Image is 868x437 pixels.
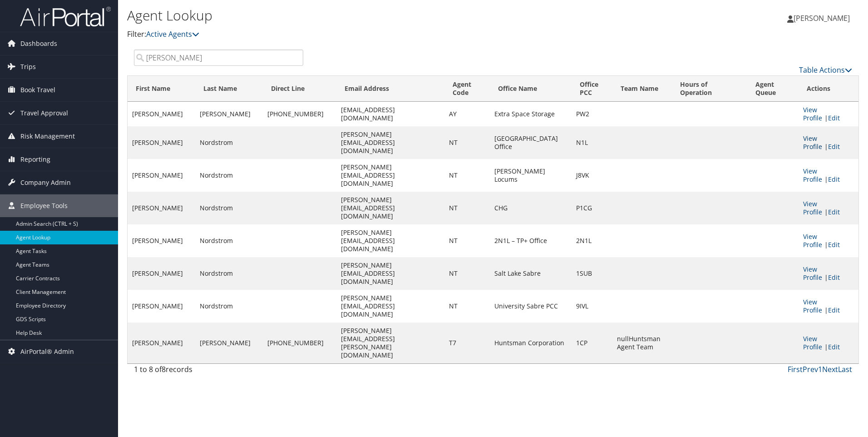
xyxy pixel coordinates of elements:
th: Office Name: activate to sort column ascending [490,76,572,102]
a: View Profile [803,334,822,351]
div: 1 to 8 of records [134,364,303,379]
img: airportal-logo.png [20,6,111,27]
td: [PERSON_NAME] [128,257,195,290]
a: View Profile [803,265,822,282]
a: Edit [828,114,840,122]
td: [PERSON_NAME][EMAIL_ADDRESS][DOMAIN_NAME] [336,224,444,257]
span: Travel Approval [20,102,68,124]
td: T7 [444,323,489,363]
span: Employee Tools [20,194,68,217]
a: Last [838,364,852,374]
span: [PERSON_NAME] [794,13,850,23]
td: Nordstrom [195,224,263,257]
td: P1CG [572,192,612,224]
td: [PERSON_NAME][EMAIL_ADDRESS][PERSON_NAME][DOMAIN_NAME] [336,323,444,363]
td: [EMAIL_ADDRESS][DOMAIN_NAME] [336,102,444,126]
span: Reporting [20,148,50,171]
td: 1SUB [572,257,612,290]
td: Extra Space Storage [490,102,572,126]
a: Edit [828,208,840,216]
td: CHG [490,192,572,224]
th: Team Name: activate to sort column ascending [612,76,672,102]
td: 2N1L – TP+ Office [490,224,572,257]
a: First [788,364,803,374]
td: | [799,224,858,257]
td: Salt Lake Sabre [490,257,572,290]
td: [PERSON_NAME][EMAIL_ADDRESS][DOMAIN_NAME] [336,192,444,224]
td: | [799,192,858,224]
input: Search [134,50,303,66]
td: [PERSON_NAME] [128,126,195,159]
td: Nordstrom [195,126,263,159]
a: Edit [828,306,840,314]
td: 2N1L [572,224,612,257]
span: Dashboards [20,32,57,55]
td: 1CP [572,323,612,363]
td: [PERSON_NAME][EMAIL_ADDRESS][DOMAIN_NAME] [336,159,444,192]
a: View Profile [803,105,822,122]
td: nullHuntsman Agent Team [612,323,672,363]
th: Last Name: activate to sort column ascending [195,76,263,102]
span: Trips [20,55,36,78]
a: Edit [828,175,840,184]
td: Nordstrom [195,290,263,323]
td: | [799,290,858,323]
td: [PERSON_NAME] [128,102,195,126]
th: Office PCC: activate to sort column ascending [572,76,612,102]
span: Company Admin [20,171,71,194]
td: [PERSON_NAME][EMAIL_ADDRESS][DOMAIN_NAME] [336,126,444,159]
td: [PERSON_NAME] [128,323,195,363]
td: [PERSON_NAME] [195,102,263,126]
th: Agent Queue: activate to sort column ascending [747,76,799,102]
td: NT [444,159,489,192]
td: [PERSON_NAME] Locums [490,159,572,192]
th: Actions [799,76,858,102]
td: [PERSON_NAME] [128,159,195,192]
a: View Profile [803,298,822,314]
td: NT [444,290,489,323]
td: [PERSON_NAME][EMAIL_ADDRESS][DOMAIN_NAME] [336,257,444,290]
th: Email Address: activate to sort column ascending [336,76,444,102]
td: [PHONE_NUMBER] [263,102,336,126]
th: Agent Code: activate to sort column descending [444,76,489,102]
td: [PERSON_NAME] [195,323,263,363]
a: Next [822,364,838,374]
td: NT [444,192,489,224]
td: Nordstrom [195,192,263,224]
span: Risk Management [20,125,75,148]
a: View Profile [803,199,822,216]
a: Prev [803,364,818,374]
td: | [799,126,858,159]
a: View Profile [803,232,822,249]
a: Edit [828,343,840,351]
td: | [799,159,858,192]
td: Huntsman Corporation [490,323,572,363]
td: 9IVL [572,290,612,323]
th: Direct Line: activate to sort column ascending [263,76,336,102]
a: 1 [818,364,822,374]
a: View Profile [803,167,822,184]
span: 8 [162,364,166,374]
td: Nordstrom [195,159,263,192]
th: Hours of Operation: activate to sort column ascending [672,76,747,102]
td: [PERSON_NAME] [128,224,195,257]
a: Edit [828,240,840,249]
a: [PERSON_NAME] [787,5,859,32]
td: | [799,257,858,290]
td: PW2 [572,102,612,126]
td: NT [444,224,489,257]
td: [PERSON_NAME][EMAIL_ADDRESS][DOMAIN_NAME] [336,290,444,323]
td: J8VK [572,159,612,192]
td: NT [444,126,489,159]
td: [PERSON_NAME] [128,192,195,224]
a: Active Agents [146,29,199,39]
td: Nordstrom [195,257,263,290]
td: University Sabre PCC [490,290,572,323]
td: AY [444,102,489,126]
td: | [799,323,858,363]
td: N1L [572,126,612,159]
span: AirPortal® Admin [20,340,74,363]
td: [GEOGRAPHIC_DATA] Office [490,126,572,159]
th: First Name: activate to sort column ascending [128,76,195,102]
span: Book Travel [20,79,55,101]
